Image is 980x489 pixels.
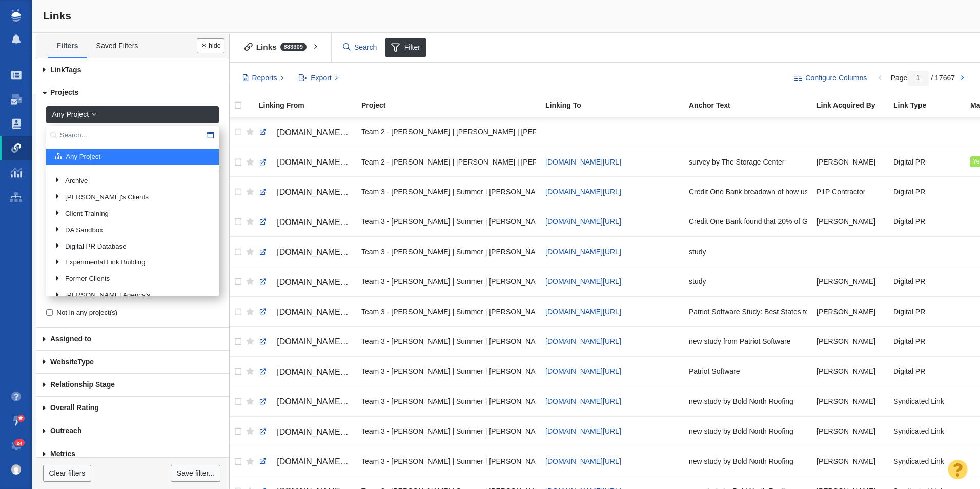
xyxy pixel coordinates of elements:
a: Assigned to [36,328,229,351]
div: new study from Patriot Software [689,330,807,352]
span: Digital PR [893,307,925,316]
span: Links [43,10,71,22]
span: [PERSON_NAME] [816,217,875,226]
div: new study by Bold North Roofing [689,450,807,472]
a: Tags [36,58,229,81]
a: [DOMAIN_NAME][URL] [545,308,621,316]
a: DA Sandbox [51,222,213,238]
td: Digital PR [889,177,966,207]
a: [PERSON_NAME] Agency's [51,288,213,303]
span: Link [50,66,65,74]
td: Syndicated Link [889,386,966,416]
a: [DOMAIN_NAME][URL] [545,457,621,465]
td: Taylor Tomita [812,327,889,356]
div: Anchor Text [689,101,815,109]
td: Kyle Ochsner [812,416,889,446]
a: Linking To [545,101,688,110]
a: [DOMAIN_NAME][URL] [259,214,352,231]
a: Outreach [36,419,229,442]
a: [DOMAIN_NAME][URL] [259,393,352,411]
div: Team 2 - [PERSON_NAME] | [PERSON_NAME] | [PERSON_NAME]\The Storage Center\The Storage Center - Di... [361,121,536,143]
span: Syndicated Link [893,397,944,406]
a: [DOMAIN_NAME][URL] [545,397,621,405]
button: Reports [237,70,290,87]
div: Linking To [545,101,688,109]
span: Configure Columns [805,73,867,84]
div: Team 3 - [PERSON_NAME] | Summer | [PERSON_NAME]\Credit One Bank\Credit One Bank - Digital PR - Ge... [361,240,536,262]
td: Digital PR [889,296,966,326]
a: [DOMAIN_NAME][URL] [545,427,621,435]
span: Syndicated Link [893,426,944,436]
input: Search [339,38,382,56]
div: Team 3 - [PERSON_NAME] | Summer | [PERSON_NAME]\Bold North Roofing\Bold North Roofing - Digital P... [361,450,536,472]
td: Kyle Ochsner [812,386,889,416]
span: [DOMAIN_NAME][URL] [277,218,363,227]
div: Team 2 - [PERSON_NAME] | [PERSON_NAME] | [PERSON_NAME]\The Storage Center\The Storage Center - Di... [361,151,536,173]
a: Anchor Text [689,101,815,110]
div: Team 3 - [PERSON_NAME] | Summer | [PERSON_NAME]\Patriot Software\Patriot Software - Digital PR - ... [361,360,536,382]
a: [DOMAIN_NAME][URL] [259,184,352,201]
a: [DOMAIN_NAME][URL] [545,337,621,345]
img: 0a657928374d280f0cbdf2a1688580e1 [11,464,22,475]
a: Any Project [48,149,207,165]
a: Save filter... [171,465,220,482]
input: Search... [46,126,219,145]
a: [DOMAIN_NAME][URL] [545,217,621,226]
span: Not in any project(s) [56,308,117,317]
span: [PERSON_NAME] [816,366,875,376]
button: Done [197,38,224,53]
a: Link Acquired By [816,101,892,110]
div: Link Type [893,101,969,109]
span: [DOMAIN_NAME][URL] [277,158,363,167]
img: buzzstream_logo_iconsimple.png [11,9,21,22]
a: [DOMAIN_NAME][URL] [259,274,352,291]
div: Team 3 - [PERSON_NAME] | Summer | [PERSON_NAME]\Patriot Software\Patriot Software - Digital PR - ... [361,300,536,322]
button: Export [293,70,344,87]
a: [DOMAIN_NAME][URL] [259,303,352,321]
a: Type [36,351,229,374]
div: Credit One Bank found that 20% of Gen Z and Millennial daters want dating apps to help people ind... [689,211,807,233]
td: Taylor Tomita [812,296,889,326]
div: Link Acquired By [816,101,892,109]
a: [PERSON_NAME]'s Clients [51,190,213,205]
span: [DOMAIN_NAME][URL] [277,248,363,256]
span: [PERSON_NAME] [816,307,875,316]
div: Patriot Software Study: Best States to Start a Business in [DATE] [689,300,807,322]
a: Clear filters [43,465,91,482]
span: Digital PR [893,157,925,167]
span: [DOMAIN_NAME][URL] [277,278,363,287]
span: Any Project [66,152,100,162]
span: Export [311,73,331,84]
a: Overall Rating [36,397,229,420]
span: Any Project [52,109,89,120]
a: [DOMAIN_NAME][URL] [259,453,352,471]
a: [DOMAIN_NAME][URL] [545,158,621,166]
td: Digital PR [889,207,966,236]
div: new study by Bold North Roofing [689,420,807,442]
span: [DOMAIN_NAME][URL] [277,368,363,376]
span: [DOMAIN_NAME][URL] [545,188,621,196]
span: [PERSON_NAME] [816,337,875,346]
span: Digital PR [893,337,925,346]
span: [DOMAIN_NAME][URL] [277,308,363,316]
a: Experimental Link Building [51,255,213,271]
span: [PERSON_NAME] [816,457,875,466]
span: Website [50,358,77,366]
a: [DOMAIN_NAME][URL] [545,367,621,375]
td: Kyle Ochsner [812,446,889,476]
td: Digital PR [889,147,966,177]
input: Not in any project(s) [46,309,53,316]
td: P1P Contractor [812,177,889,207]
div: Team 3 - [PERSON_NAME] | Summer | [PERSON_NAME]\Bold North Roofing\Bold North Roofing - Digital P... [361,420,536,442]
a: [DOMAIN_NAME][URL] [545,248,621,256]
a: [DOMAIN_NAME][URL] [545,277,621,286]
a: Digital PR Database [51,239,213,254]
td: Syndicated Link [889,416,966,446]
